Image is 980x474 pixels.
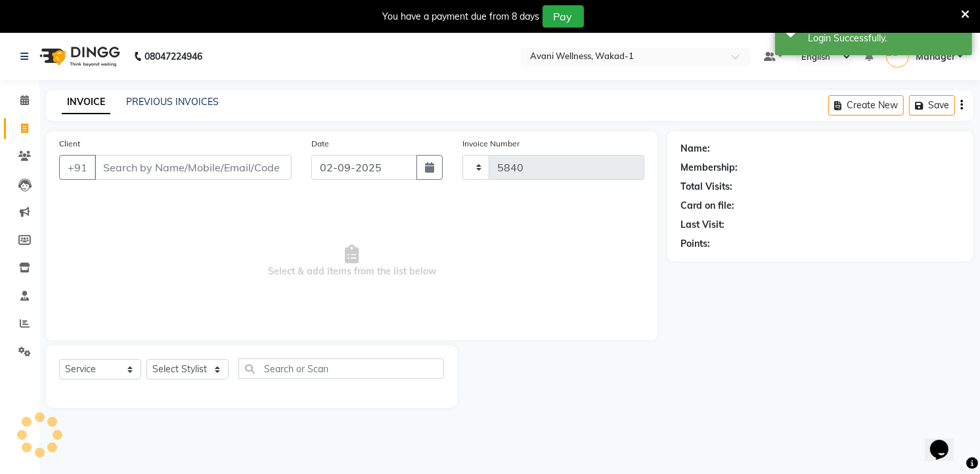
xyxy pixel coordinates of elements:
b: 08047224946 [145,38,202,75]
div: Login Successfully. [808,32,962,45]
a: INVOICE [62,91,110,114]
button: Save [909,95,955,116]
a: PREVIOUS INVOICES [126,96,219,108]
div: You have a payment due from 8 days [383,10,540,24]
input: Search by Name/Mobile/Email/Code [95,155,292,180]
button: +91 [59,155,96,180]
label: Client [59,138,80,150]
label: Invoice Number [462,138,520,150]
img: logo [33,38,123,75]
span: Manager [916,50,955,64]
img: Manager [886,45,909,68]
label: Date [311,138,329,150]
div: Last Visit: [680,218,724,232]
iframe: chat widget [925,421,967,461]
span: Select & add items from the list below [59,196,644,327]
div: Membership: [680,161,738,175]
input: Search or Scan [238,358,444,379]
button: Create New [828,95,904,116]
div: Card on file: [680,199,734,213]
div: Points: [680,237,710,251]
div: Total Visits: [680,180,732,194]
button: Pay [543,5,584,28]
div: Name: [680,142,710,156]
